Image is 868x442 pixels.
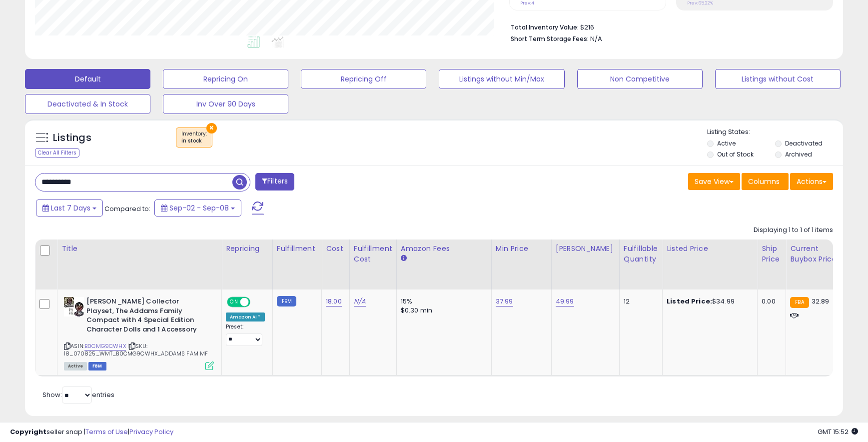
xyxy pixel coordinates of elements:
[277,243,317,254] div: Fulfillment
[354,243,392,264] div: Fulfillment Cost
[496,296,513,306] a: 37.99
[64,342,208,357] span: | SKU: 18_070825_WMT_B0CMG9CWHX_ADDAMS FAM MF
[762,297,778,306] div: 0.00
[496,243,547,254] div: Min Price
[226,243,268,254] div: Repricing
[255,173,294,190] button: Filters
[64,297,214,369] div: ASIN:
[707,127,843,137] p: Listing States:
[790,297,809,308] small: FBA
[61,243,217,254] div: Title
[754,225,833,235] div: Displaying 1 to 1 of 1 items
[556,296,574,306] a: 49.99
[36,199,103,216] button: Last 7 Days
[163,69,288,89] button: Repricing On
[556,243,615,254] div: [PERSON_NAME]
[301,69,426,89] button: Repricing Off
[667,297,750,306] div: $34.99
[818,427,858,436] span: 2025-09-16 15:52 GMT
[35,148,79,157] div: Clear All Filters
[401,306,484,315] div: $0.30 min
[85,427,128,436] a: Terms of Use
[439,69,564,89] button: Listings without Min/Max
[354,296,366,306] a: N/A
[717,150,754,158] label: Out of Stock
[53,131,91,145] h5: Listings
[812,296,830,306] span: 32.89
[64,362,87,370] span: All listings currently available for purchase on Amazon
[715,69,841,89] button: Listings without Cost
[667,243,753,254] div: Listed Price
[51,203,90,213] span: Last 7 Days
[790,243,842,264] div: Current Buybox Price
[10,427,46,436] strong: Copyright
[577,69,703,89] button: Non Competitive
[206,123,217,133] button: ×
[86,297,208,336] b: [PERSON_NAME] Collector Playset, The Addams Family Compact with 4 Special Edition Character Dolls...
[277,296,296,306] small: FBM
[326,296,342,306] a: 18.00
[624,297,655,306] div: 12
[249,298,265,306] span: OFF
[401,243,487,254] div: Amazon Fees
[169,203,229,213] span: Sep-02 - Sep-08
[154,199,241,216] button: Sep-02 - Sep-08
[717,139,736,147] label: Active
[129,427,173,436] a: Privacy Policy
[226,312,265,321] div: Amazon AI *
[590,34,602,43] span: N/A
[104,204,150,213] span: Compared to:
[181,130,207,145] span: Inventory :
[511,20,826,32] li: $216
[226,323,265,346] div: Preset:
[748,176,780,186] span: Columns
[25,69,150,89] button: Default
[688,173,740,190] button: Save View
[181,137,207,144] div: in stock
[401,254,407,263] small: Amazon Fees.
[25,94,150,114] button: Deactivated & In Stock
[64,297,84,316] img: 51-l4m-0jYL._SL40_.jpg
[511,34,589,43] b: Short Term Storage Fees:
[163,94,288,114] button: Inv Over 90 Days
[84,342,126,350] a: B0CMG9CWHX
[326,243,345,254] div: Cost
[785,139,823,147] label: Deactivated
[762,243,782,264] div: Ship Price
[228,298,240,306] span: ON
[10,427,173,437] div: seller snap | |
[790,173,833,190] button: Actions
[667,296,712,306] b: Listed Price:
[42,390,114,399] span: Show: entries
[624,243,658,264] div: Fulfillable Quantity
[742,173,789,190] button: Columns
[401,297,484,306] div: 15%
[88,362,106,370] span: FBM
[511,23,579,31] b: Total Inventory Value:
[785,150,812,158] label: Archived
